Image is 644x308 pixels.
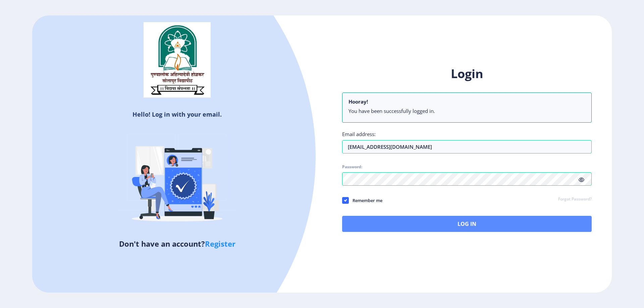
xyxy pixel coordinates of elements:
a: Forgot Password? [558,196,592,202]
li: You have been successfully logged in. [348,108,585,114]
label: Password: [342,164,362,170]
img: Verified-rafiki.svg [118,121,236,238]
span: Remember me [349,196,382,204]
a: Register [205,239,235,249]
button: Log In [342,216,592,232]
h5: Don't have an account? [37,238,317,249]
input: Email address [342,140,592,153]
label: Email address: [342,131,376,137]
b: Hooray! [348,98,368,105]
h1: Login [342,66,592,82]
img: sulogo.png [144,22,211,98]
